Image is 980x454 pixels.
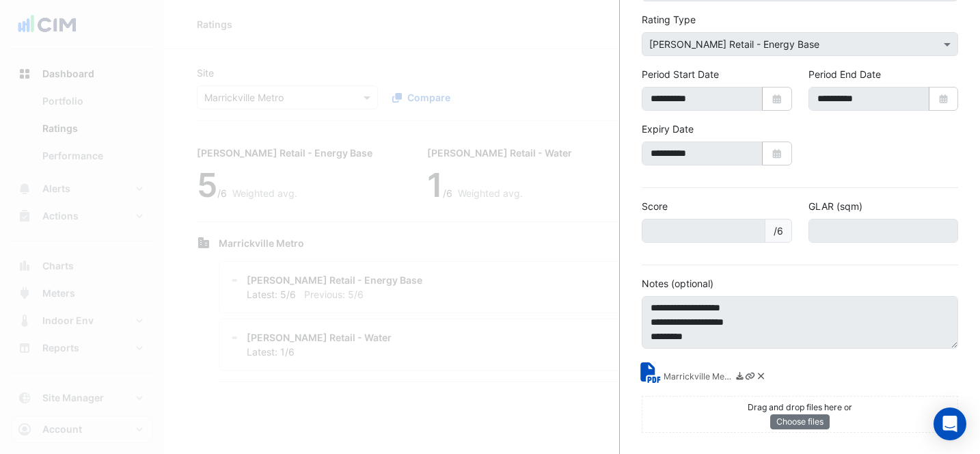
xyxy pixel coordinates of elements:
[808,67,881,81] label: Period End Date
[748,402,852,412] small: Drag and drop files here or
[756,371,766,385] a: Delete
[642,199,668,213] label: Score
[735,371,745,385] a: Download
[808,199,862,213] label: GLAR (sqm)
[745,371,755,385] a: Copy link to clipboard
[642,12,696,27] label: Rating Type
[664,371,732,385] small: Marrickville Metro SC34040 - NABERS Energy Rating Report.pdf
[934,408,966,440] div: Open Intercom Messenger
[642,67,719,81] label: Period Start Date
[642,122,694,136] label: Expiry Date
[765,219,792,243] span: /6
[642,276,713,291] label: Notes (optional)
[770,414,830,429] button: Choose files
